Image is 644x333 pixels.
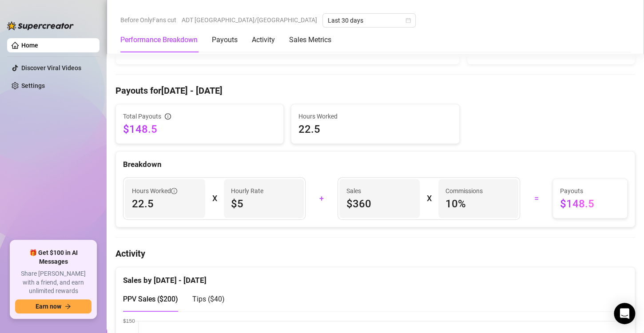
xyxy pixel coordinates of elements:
[560,197,620,211] span: $148.5
[132,197,198,211] span: 22.5
[445,197,512,211] span: 10 %
[298,111,452,121] span: Hours Worked
[614,303,635,324] div: Open Intercom Messenger
[231,186,263,196] article: Hourly Rate
[123,267,628,286] div: Sales by [DATE] - [DATE]
[231,197,297,211] span: $5
[123,295,178,303] span: PPV Sales ( $200 )
[182,13,317,27] span: ADT [GEOGRAPHIC_DATA]/[GEOGRAPHIC_DATA]
[346,186,413,196] span: Sales
[212,35,238,45] div: Payouts
[21,82,45,89] a: Settings
[132,186,177,196] span: Hours Worked
[171,188,177,194] span: info-circle
[15,299,91,313] button: Earn nowarrow-right
[165,113,171,119] span: info-circle
[115,84,635,97] h4: Payouts for [DATE] - [DATE]
[192,295,225,303] span: Tips ( $40 )
[445,186,483,196] article: Commissions
[560,186,620,196] span: Payouts
[252,35,275,45] div: Activity
[289,35,331,45] div: Sales Metrics
[525,191,547,206] div: =
[36,303,61,310] span: Earn now
[311,191,332,206] div: +
[21,42,38,49] a: Home
[298,122,452,136] span: 22.5
[212,191,217,206] div: X
[120,13,176,27] span: Before OnlyFans cut
[7,21,74,30] img: logo-BBDzfeDw.svg
[120,35,198,45] div: Performance Breakdown
[15,249,91,266] span: 🎁 Get $100 in AI Messages
[427,191,431,206] div: X
[115,247,635,260] h4: Activity
[65,303,71,309] span: arrow-right
[346,197,413,211] span: $360
[328,14,410,27] span: Last 30 days
[405,18,411,23] span: calendar
[15,270,91,296] span: Share [PERSON_NAME] with a friend, and earn unlimited rewards
[123,122,276,136] span: $148.5
[123,159,628,170] div: Breakdown
[21,64,81,71] a: Discover Viral Videos
[123,111,161,121] span: Total Payouts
